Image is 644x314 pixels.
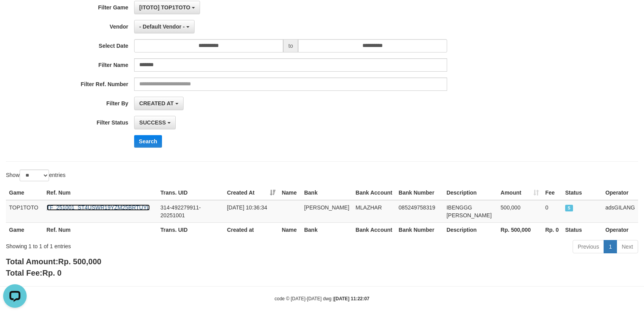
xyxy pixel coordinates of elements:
td: adsGILANG [602,200,638,223]
label: Show entries [6,170,65,181]
td: TOP1TOTO [6,200,44,223]
th: Name [278,222,301,237]
th: Bank [301,222,352,237]
button: CREATED AT [134,97,184,110]
th: Game [6,222,44,237]
td: 0 [542,200,562,223]
b: Total Amount: [6,257,101,266]
button: Search [134,135,162,148]
small: code © [DATE]-[DATE] dwg | [275,296,369,301]
th: Bank Account [353,222,396,237]
th: Status [562,186,602,200]
th: Created At: activate to sort column ascending [224,186,279,200]
a: Previous [573,240,604,253]
button: - Default Vendor - [134,20,195,33]
span: Rp. 500,000 [58,257,101,266]
td: [PERSON_NAME] [301,200,352,223]
td: IBENGGG [PERSON_NAME] [443,200,497,223]
span: SUCCESS [565,205,573,211]
td: [DATE] 10:36:34 [224,200,279,223]
strong: [DATE] 11:22:07 [334,296,369,301]
th: Status [562,222,602,237]
th: Game [6,186,44,200]
a: 1 [604,240,617,253]
div: Showing 1 to 1 of 1 entries [6,239,262,250]
th: Operator [602,222,638,237]
th: Bank Account [353,186,396,200]
th: Trans. UID [157,222,224,237]
th: Bank Number [395,222,443,237]
td: 500,000 [497,200,542,223]
span: SUCCESS [139,119,166,126]
b: Total Fee: [6,269,62,277]
th: Rp. 500,000 [497,222,542,237]
td: 085249758319 [395,200,443,223]
button: Open LiveChat chat widget [3,3,27,27]
th: Rp. 0 [542,222,562,237]
span: Rp. 0 [42,269,62,277]
th: Bank [301,186,352,200]
span: [ITOTO] TOP1TOTO [139,4,190,11]
th: Created at [224,222,279,237]
th: Ref. Num [44,186,158,200]
th: Bank Number [395,186,443,200]
button: [ITOTO] TOP1TOTO [134,1,200,14]
th: Description [443,222,497,237]
th: Description [443,186,497,200]
th: Name [278,186,301,200]
th: Ref. Num [44,222,158,237]
button: SUCCESS [134,116,176,129]
a: Next [617,240,638,253]
span: to [283,39,298,52]
span: CREATED AT [139,100,174,106]
th: Operator [602,186,638,200]
span: - Default Vendor - [139,23,185,30]
td: 314-492279911-20251001 [157,200,224,223]
select: Showentries [20,170,49,181]
th: Amount: activate to sort column ascending [497,186,542,200]
a: TF_251001_ST4USWR19YZM25BRTUYL [47,204,150,211]
td: MLAZHAR [353,200,396,223]
th: Fee [542,186,562,200]
th: Trans. UID [157,186,224,200]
